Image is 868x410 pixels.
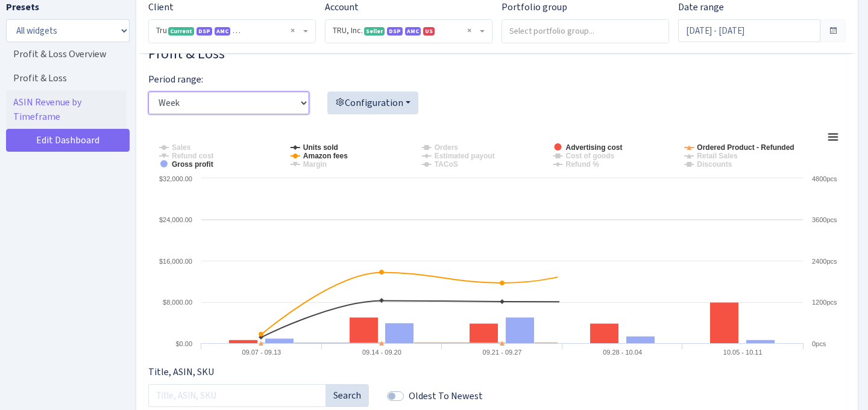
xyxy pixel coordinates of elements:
span: Remove all items [467,25,471,37]
label: Oldest To Newest [409,389,483,403]
text: $16,000.00 [159,258,192,265]
span: TRU, Inc. <span class="badge badge-success">Seller</span><span class="badge badge-primary">DSP</s... [325,20,492,43]
tspan: Sales [172,143,191,152]
tspan: Refund % [565,160,599,169]
span: DSP [387,27,403,36]
a: Edit Dashboard [6,129,130,152]
span: Ask [PERSON_NAME] [234,27,294,35]
text: 3600pcs [812,216,837,223]
text: $0.00 [175,340,192,347]
tspan: Cost of goods [565,152,614,160]
tspan: Units sold [303,143,338,152]
a: Profit & Loss Overview [6,42,127,66]
text: $32,000.00 [159,175,192,182]
tspan: Ordered Product - Refunded [697,143,794,152]
span: Tru <span class="badge badge-success">Current</span><span class="badge badge-primary">DSP</span><... [156,25,301,37]
span: Remove all items [291,25,295,37]
button: Search [325,384,369,407]
tspan: Orders [435,143,459,152]
tspan: Amazon fees [303,152,348,160]
span: TRU, Inc. <span class="badge badge-success">Seller</span><span class="badge badge-primary">DSP</s... [333,25,477,37]
span: AMC [215,27,230,36]
text: 4800pcs [812,175,837,182]
text: 0pcs [812,340,826,347]
tspan: 10.05 - 10.11 [723,349,763,356]
tspan: 09.21 - 09.27 [483,349,522,356]
h3: Widget #28 [148,45,846,63]
span: Current [168,27,194,36]
span: Ask [PERSON_NAME] [233,27,296,36]
label: Title, ASIN, SKU [148,365,214,379]
input: Select portfolio group... [502,20,668,42]
span: US [423,27,435,36]
text: $24,000.00 [159,216,192,223]
input: Title, ASIN, SKU [148,384,326,407]
label: Period range: [148,72,203,87]
button: Configuration [327,92,418,114]
span: Tru <span class="badge badge-success">Current</span><span class="badge badge-primary">DSP</span><... [149,20,315,43]
a: ASIN Revenue by Timeframe [6,90,127,129]
tspan: Refund cost [172,152,213,160]
tspan: Margin [303,160,327,169]
tspan: 09.07 - 09.13 [242,349,281,356]
span: AMC [405,27,421,36]
tspan: Gross profit [172,160,213,169]
tspan: Retail Sales [697,152,738,160]
text: 1200pcs [812,299,837,306]
a: Profit & Loss [6,66,127,90]
span: DSP [197,27,212,36]
text: $8,000.00 [163,299,192,306]
tspan: Estimated payout [435,152,495,160]
text: 2400pcs [812,258,837,265]
span: Seller [364,27,385,36]
tspan: TACoS [435,160,458,169]
tspan: 09.14 - 09.20 [362,349,401,356]
tspan: Advertising cost [565,143,622,152]
tspan: 09.28 - 10.04 [603,349,642,356]
tspan: Discounts [697,160,732,169]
